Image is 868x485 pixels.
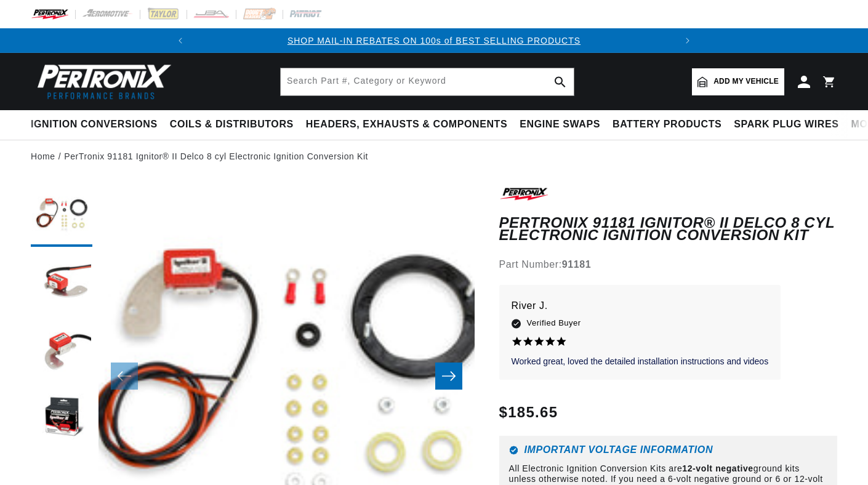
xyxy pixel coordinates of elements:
[281,68,574,95] input: Search Part #, Category or Keyword
[64,150,368,163] a: PerTronix 91181 Ignitor® II Delco 8 cyl Electronic Ignition Conversion Kit
[509,446,828,455] h6: Important Voltage Information
[193,34,676,47] div: Announcement
[31,388,92,450] button: Load image 4 in gallery view
[287,36,581,46] a: SHOP MAIL-IN REBATES ON 100s of BEST SELLING PRODUCTS
[728,110,845,139] summary: Spark Plug Wires
[31,150,837,163] nav: breadcrumbs
[31,321,92,382] button: Load image 3 in gallery view
[713,76,779,87] span: Add my vehicle
[499,217,838,242] h1: PerTronix 91181 Ignitor® II Delco 8 cyl Electronic Ignition Conversion Kit
[31,110,164,139] summary: Ignition Conversions
[31,185,92,247] button: Load image 1 in gallery view
[300,110,513,139] summary: Headers, Exhausts & Components
[520,118,600,131] span: Engine Swaps
[499,401,558,423] span: $185.65
[682,463,753,473] strong: 12-volt negative
[692,68,784,95] a: Add my vehicle
[512,297,769,315] p: River J.
[31,150,55,163] a: Home
[170,118,294,131] span: Coils & Distributors
[435,363,462,390] button: Slide right
[734,118,838,131] span: Spark Plug Wires
[527,316,581,330] span: Verified Buyer
[613,118,721,131] span: Battery Products
[111,363,138,390] button: Slide left
[675,28,700,53] button: Translation missing: en.sections.announcements.next_announcement
[164,110,300,139] summary: Coils & Distributors
[513,110,606,139] summary: Engine Swaps
[547,68,574,95] button: search button
[31,253,92,315] button: Load image 2 in gallery view
[512,356,769,368] p: Worked great, loved the detailed installation instructions and videos
[499,257,838,273] div: Part Number:
[562,259,592,270] strong: 91181
[31,118,158,131] span: Ignition Conversions
[306,118,507,131] span: Headers, Exhausts & Components
[168,28,193,53] button: Translation missing: en.sections.announcements.previous_announcement
[606,110,728,139] summary: Battery Products
[31,60,172,103] img: Pertronix
[193,34,676,47] div: 1 of 2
